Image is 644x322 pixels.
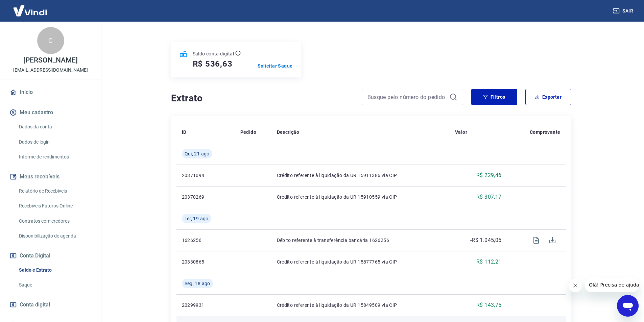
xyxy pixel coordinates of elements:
span: Download [544,232,560,248]
p: [PERSON_NAME] [23,57,77,64]
button: Exportar [525,89,571,105]
a: Conta digital [8,297,93,312]
a: Solicitar Saque [258,63,293,69]
p: R$ 307,17 [476,193,502,201]
iframe: Fechar mensagem [569,279,582,292]
p: R$ 143,75 [476,301,502,309]
button: Conta Digital [8,248,93,263]
a: Dados de login [16,135,93,149]
p: 1626256 [182,237,230,244]
span: Ter, 19 ago [185,215,209,222]
span: Seg, 18 ago [185,280,210,287]
span: Conta digital [20,300,50,309]
input: Busque pelo número do pedido [367,92,447,102]
a: Saldo e Extrato [16,263,93,277]
p: Crédito referente à liquidação da UR 15911386 via CIP [277,172,444,179]
p: [EMAIL_ADDRESS][DOMAIN_NAME] [13,67,88,74]
p: R$ 112,21 [476,258,502,266]
button: Filtros [471,89,517,105]
p: Valor [455,129,467,135]
h4: Extrato [171,92,354,105]
p: 20330865 [182,258,230,265]
button: Meu cadastro [8,105,93,120]
p: -R$ 1.045,05 [470,236,502,244]
p: Saldo conta digital [193,50,234,57]
a: Recebíveis Futuros Online [16,199,93,213]
a: Contratos com credores [16,214,93,228]
a: Disponibilização de agenda [16,229,93,243]
a: Saque [16,278,93,292]
p: Comprovante [530,129,560,135]
p: ID [182,129,187,135]
p: Débito referente à transferência bancária 1626256 [277,237,444,244]
p: Crédito referente à liquidação da UR 15910559 via CIP [277,194,444,200]
h5: R$ 536,63 [193,58,233,69]
div: C [37,27,64,54]
p: Crédito referente à liquidação da UR 15877765 via CIP [277,258,444,265]
p: Pedido [240,129,256,135]
button: Sair [612,5,636,17]
iframe: Botão para abrir a janela de mensagens [617,295,639,317]
img: Vindi [8,0,52,21]
p: 20370269 [182,194,230,200]
p: Crédito referente à liquidação da UR 15849509 via CIP [277,302,444,308]
a: Informe de rendimentos [16,150,93,164]
iframe: Mensagem da empresa [585,277,639,292]
p: 20371094 [182,172,230,179]
span: Qui, 21 ago [185,150,210,157]
a: Início [8,85,93,100]
a: Dados da conta [16,120,93,134]
button: Meus recebíveis [8,169,93,184]
p: R$ 229,46 [476,171,502,179]
span: Visualizar [528,232,544,248]
span: Olá! Precisa de ajuda? [4,5,57,10]
p: 20299931 [182,302,230,308]
p: Descrição [277,129,300,135]
a: Relatório de Recebíveis [16,184,93,198]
